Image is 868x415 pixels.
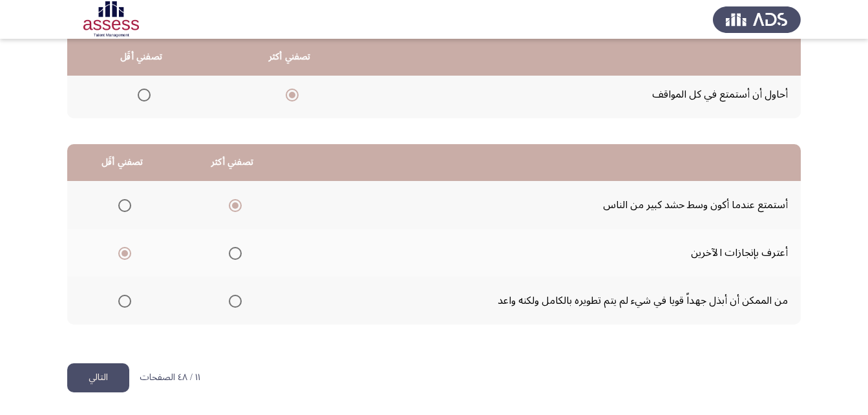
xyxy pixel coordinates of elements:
mat-radio-group: Select an option [113,290,131,312]
mat-radio-group: Select an option [113,194,131,216]
mat-radio-group: Select an option [281,83,299,105]
img: Assess Talent Management logo [713,1,801,37]
td: من الممكن أن أبذل جهداً قويا في شيء لم يتم تطويره بالكامل ولكنه واعد [288,277,801,325]
p: ١١ / ٤٨ الصفحات [140,372,200,383]
td: أعترف بإنجازات الآخرين [288,229,801,277]
mat-radio-group: Select an option [224,290,242,312]
mat-radio-group: Select an option [113,242,131,264]
button: load next page [67,363,129,392]
mat-radio-group: Select an option [132,83,151,105]
mat-radio-group: Select an option [224,242,242,264]
mat-radio-group: Select an option [224,194,242,216]
td: أستمتع عندما أكون وسط حشد كبير من الناس [288,181,801,229]
th: تصفني أقَل [67,144,177,181]
td: أحاول أن أستمتع في كل المواقف [364,70,801,118]
th: تصفني أكثر [177,144,288,181]
img: Assessment logo of OCM R1 ASSESS [67,1,155,37]
th: تصفني أقَل [67,39,215,76]
th: تصفني أكثر [215,39,364,76]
